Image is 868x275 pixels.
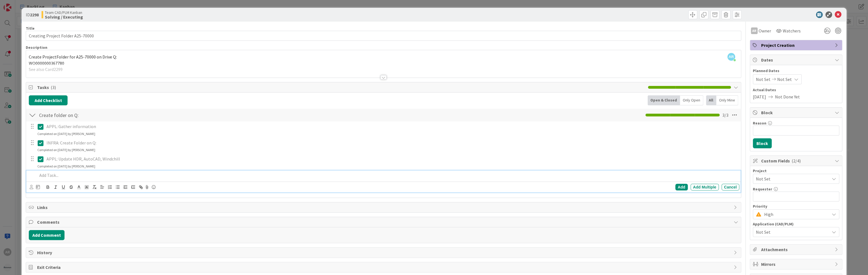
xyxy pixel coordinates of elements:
[37,264,731,271] span: Exit Criteria
[675,184,688,190] div: Add
[759,27,771,34] span: Owner
[29,95,68,105] button: Add Checklist
[761,246,832,253] span: Attachments
[37,131,95,136] div: Completed on [DATE] by [PERSON_NAME]
[753,93,766,100] span: [DATE]
[753,87,839,93] span: Actual Dates
[47,140,737,146] p: INFRA: Create Folder on Q:
[727,53,735,61] span: AR
[26,31,741,41] input: type card name here...
[761,157,832,164] span: Custom Fields
[777,76,792,83] span: Not Set
[29,230,65,240] button: Add Comment
[26,45,47,50] span: Description
[45,15,83,19] b: Solving / Executing
[691,184,719,190] div: Add Multiple
[783,27,801,34] span: Watchers
[37,204,731,211] span: Links
[680,95,703,105] div: Only Open
[706,95,716,105] div: All
[775,93,800,100] span: Not Done Yet
[45,10,83,15] span: Team CAD/PLM Kanban
[722,112,728,118] span: 3 / 3
[47,156,737,162] p: APPL: Update HDR, AutoCAD, Windchill
[30,12,39,17] b: 2298
[37,147,95,152] div: Completed on [DATE] by [PERSON_NAME]
[756,175,827,183] span: Not Set
[753,222,839,226] div: Application (CAD/PLM)
[722,184,739,190] div: Cancel
[761,261,832,268] span: Mirrors
[792,158,801,164] span: ( 2/4 )
[716,95,738,105] div: Only Mine
[51,85,56,90] span: ( 3 )
[761,109,832,116] span: Block
[37,164,95,169] div: Completed on [DATE] by [PERSON_NAME]
[47,123,737,130] p: APPL: Gather information
[753,68,839,74] span: Planned Dates
[29,60,64,66] span: WO0000000367780
[753,169,839,173] div: Project
[756,229,830,235] span: Not Set
[26,26,35,31] label: Title
[29,54,117,60] span: Create ProjectFolder for A25-70000 on Drive Q:
[751,27,758,34] div: AR
[37,249,731,256] span: History
[756,76,771,83] span: Not Set
[37,110,162,120] input: Add Checklist...
[753,204,839,208] div: Priority
[761,57,832,63] span: Dates
[753,138,772,148] button: Block
[764,210,827,218] span: High
[753,187,772,192] label: Requester
[37,84,645,91] span: Tasks
[753,121,766,126] label: Reason
[37,219,731,225] span: Comments
[26,11,39,18] span: ID
[648,95,680,105] div: Open & Closed
[761,42,832,49] span: Project Creation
